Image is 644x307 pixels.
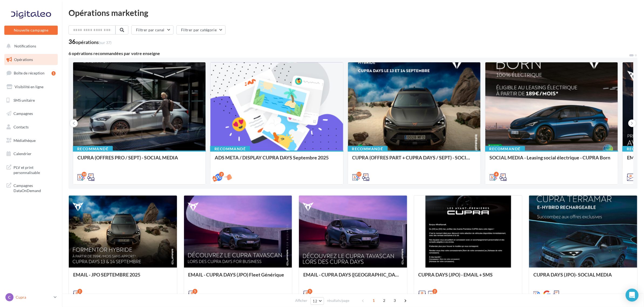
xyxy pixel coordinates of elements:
span: Visibilité en ligne [15,84,43,89]
span: Opérations [14,57,33,62]
a: C Cupra [4,292,58,302]
div: 5 [193,289,197,294]
p: Cupra [16,295,52,300]
div: CUPRA DAYS (JPO) - EMAIL + SMS [418,272,518,283]
span: Notifications [14,44,36,48]
span: Médiathèque [13,138,36,143]
button: Filtrer par canal [131,25,173,35]
a: Boîte de réception1 [3,67,59,79]
a: Médiathèque [3,135,59,146]
button: Notifications [3,40,57,52]
div: 17 [357,172,362,177]
span: résultats/page [327,298,349,303]
div: 10 [82,172,87,177]
span: Contacts [13,125,29,129]
span: Campagnes [13,111,33,116]
div: Opérations marketing [69,9,638,17]
span: SMS unitaire [13,98,35,102]
div: opérations [76,40,111,45]
div: Open Intercom Messenger [626,289,639,302]
div: Recommandé [348,146,388,152]
a: Visibilité en ligne [3,81,59,93]
div: SOCIAL MEDIA - Leasing social électrique - CUPRA Born [490,155,614,166]
div: 4 [494,172,499,177]
span: Afficher [295,298,308,303]
div: CUPRA (OFFRES PRO / SEPT) - SOCIAL MEDIA [77,155,201,166]
div: Recommandé [210,146,250,152]
a: Campagnes DataOnDemand [3,180,59,196]
button: 12 [311,297,324,305]
div: EMAIL - JPO SEPTEMBRE 2025 [73,272,173,283]
button: Filtrer par catégorie [176,25,226,35]
div: EMAIL - CUPRA DAYS ([GEOGRAPHIC_DATA]) Private Générique [303,272,403,283]
div: 6 opérations recommandées par votre enseigne [69,51,629,56]
span: PLV et print personnalisable [13,164,56,175]
span: C [8,295,11,300]
span: 2 [380,296,389,305]
div: 36 [69,39,111,45]
span: Boîte de réception [14,71,45,75]
a: PLV et print personnalisable [3,162,59,178]
span: 12 [313,299,318,303]
div: Recommandé [73,146,113,152]
div: CUPRA (OFFRES PART + CUPRA DAYS / SEPT) - SOCIAL MEDIA [352,155,476,166]
a: Opérations [3,54,59,65]
span: 3 [390,296,399,305]
button: Nouvelle campagne [4,26,58,35]
a: Calendrier [3,148,59,159]
div: 2 [77,289,82,294]
span: 1 [369,296,378,305]
div: 2 [219,172,224,177]
div: 2 [432,289,437,294]
span: Campagnes DataOnDemand [13,182,56,193]
a: SMS unitaire [3,95,59,106]
a: Campagnes [3,108,59,119]
span: (sur 37) [99,40,111,45]
div: CUPRA DAYS (JPO)- SOCIAL MEDIA [533,272,633,283]
div: ADS META / DISPLAY CUPRA DAYS Septembre 2025 [215,155,339,166]
a: Contacts [3,121,59,133]
div: Recommandé [485,146,525,152]
span: Calendrier [13,151,32,156]
div: 5 [308,289,312,294]
div: 1 [52,71,56,76]
div: EMAIL - CUPRA DAYS (JPO) Fleet Générique [188,272,288,283]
